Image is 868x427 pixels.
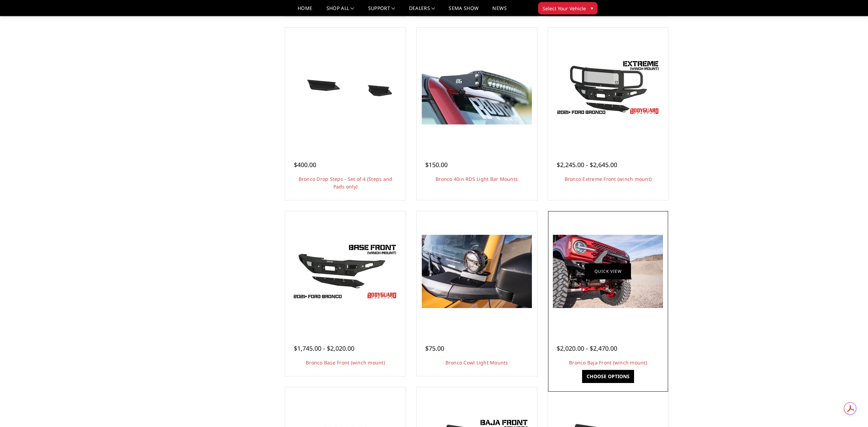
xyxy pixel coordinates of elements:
a: Bronco Cowl Light Mounts [446,359,508,366]
a: Dealers [409,6,435,16]
button: Select Your Vehicle [538,2,598,14]
span: ▾ [591,4,593,12]
a: Bronco Drop Steps - Set of 4 (Steps and Pads only) [299,176,393,190]
a: Bronco Cowl Light Mounts Bronco Cowl Light Mounts [418,213,535,330]
a: News [492,6,506,16]
img: Bronco Cowl Light Mounts [422,235,532,308]
span: $2,245.00 - $2,645.00 [557,161,617,169]
a: Bronco Extreme Front (winch mount) [565,176,652,182]
a: Bronco Drop Steps - Set of 4 (Steps and Pads only) Bronco Drop Steps - Set of 4 (Steps and Pads o... [287,29,404,146]
span: $2,020.00 - $2,470.00 [557,344,617,352]
a: Bronco 40in RDS Light Bar Mounts Bronco 40in RDS Light Bar Mounts [418,29,535,146]
a: Bodyguard Ford Bronco Bronco Baja Front (winch mount) [550,213,667,330]
a: Choose Options [582,370,634,383]
a: shop all [326,6,354,16]
a: Bronco Baja Front (winch mount) [569,359,647,366]
span: Select Your Vehicle [543,5,586,12]
img: Bronco Baja Front (winch mount) [553,235,663,308]
a: Support [368,6,395,16]
a: Quick view [585,263,631,280]
img: Bronco 40in RDS Light Bar Mounts [422,51,532,124]
span: $150.00 [425,161,448,169]
span: $75.00 [425,344,444,352]
a: SEMA Show [449,6,479,16]
a: Freedom Series - Bronco Base Front Bumper Bronco Base Front (winch mount) [287,213,404,330]
a: Bronco Base Front (winch mount) [306,359,385,366]
span: $400.00 [294,161,316,169]
span: $1,745.00 - $2,020.00 [294,344,354,352]
a: Bronco 40in RDS Light Bar Mounts [436,176,518,182]
a: Bronco Extreme Front (winch mount) Bronco Extreme Front (winch mount) [550,29,667,146]
a: Home [298,6,312,16]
